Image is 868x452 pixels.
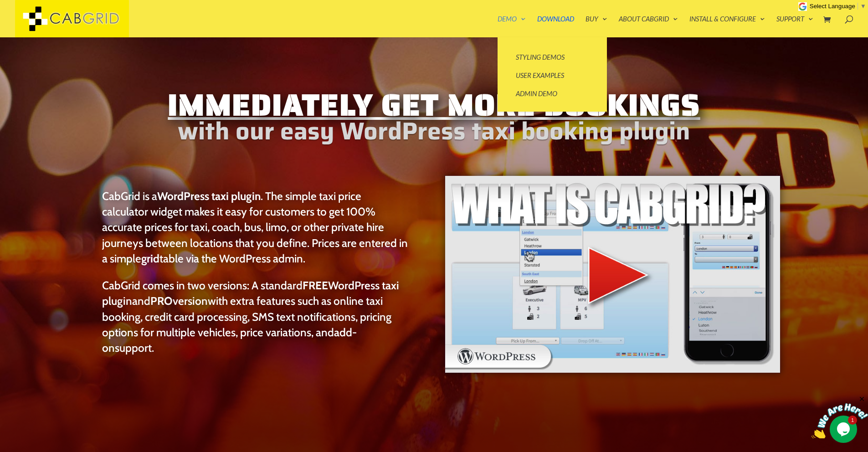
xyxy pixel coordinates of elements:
[812,395,868,438] iframe: chat widget
[150,294,208,308] a: PROversion
[102,188,408,277] p: CabGrid is a . The simple taxi price calculator widget makes it easy for customers to get 100% ac...
[858,3,858,10] span: ​
[444,175,781,374] img: WordPress taxi booking plugin Intro Video
[507,66,598,84] a: User Examples
[15,13,129,22] a: CabGrid Taxi Plugin
[303,278,328,292] strong: FREE
[586,15,607,37] a: Buy
[157,189,261,203] strong: WordPress taxi plugin
[689,15,765,37] a: Install & Configure
[810,3,866,10] a: Select Language​
[102,277,408,356] p: CabGrid comes in two versions: A standard and with extra features such as online taxi booking, cr...
[102,278,399,308] a: FREEWordPress taxi plugin
[776,15,813,37] a: Support
[498,15,526,37] a: Demo
[507,48,598,66] a: Styling Demos
[87,89,781,126] h1: Immediately Get More Bookings
[810,3,855,10] span: Select Language
[87,126,781,140] h2: with our easy WordPress taxi booking plugin
[141,252,159,265] strong: grid
[150,294,173,308] strong: PRO
[537,15,574,37] a: Download
[860,3,866,10] span: ▼
[619,15,678,37] a: About CabGrid
[444,366,781,375] a: WordPress taxi booking plugin Intro Video
[507,84,598,103] a: Admin Demo
[102,325,357,354] a: add-on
